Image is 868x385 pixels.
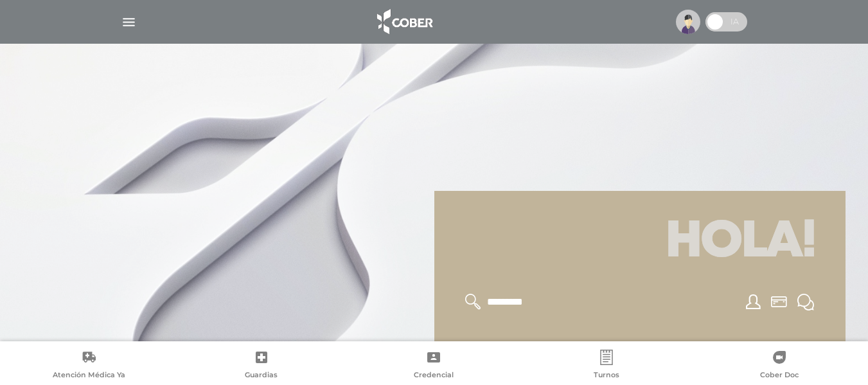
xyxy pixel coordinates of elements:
a: Turnos [520,350,693,382]
h1: Hola! [450,206,830,278]
span: Credencial [414,370,454,382]
img: logo_cober_home-white.png [370,6,438,37]
span: Guardias [245,370,278,382]
span: Cober Doc [760,370,799,382]
a: Atención Médica Ya [3,350,175,382]
a: Guardias [175,350,348,382]
a: Cober Doc [693,350,865,382]
span: Turnos [594,370,619,382]
span: Atención Médica Ya [53,370,125,382]
a: Credencial [348,350,520,382]
img: Cober_menu-lines-white.svg [121,14,137,30]
img: profile-placeholder.svg [676,10,700,34]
